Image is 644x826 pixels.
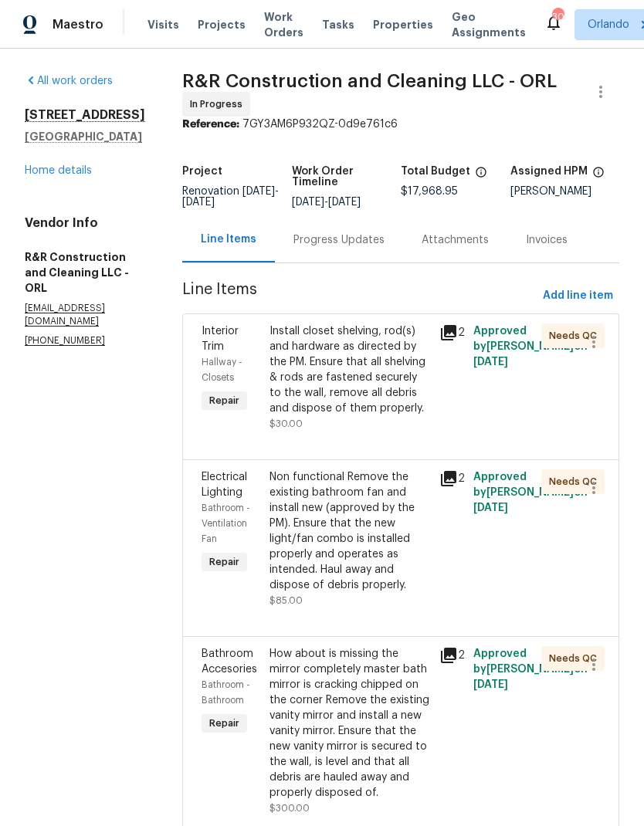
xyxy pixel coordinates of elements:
[588,17,629,32] span: Orlando
[473,679,508,690] span: [DATE]
[537,282,619,310] button: Add line item
[53,17,103,32] span: Maestro
[439,323,464,342] div: 2
[473,357,508,367] span: [DATE]
[322,19,354,30] span: Tasks
[202,472,247,498] span: Electrical Lighting
[526,232,568,248] div: Invoices
[552,9,563,25] div: 30
[269,804,310,813] span: $300.00
[401,186,458,197] span: $17,968.95
[328,197,361,208] span: [DATE]
[452,9,526,40] span: Geo Assignments
[549,328,603,344] span: Needs QC
[549,651,603,666] span: Needs QC
[473,472,588,513] span: Approved by [PERSON_NAME] on
[293,232,385,248] div: Progress Updates
[543,286,613,306] span: Add line item
[510,186,620,197] div: [PERSON_NAME]
[190,96,249,112] span: In Progress
[292,166,402,188] h5: Work Order Timeline
[439,469,464,488] div: 2
[269,596,303,605] span: $85.00
[182,197,215,208] span: [DATE]
[25,165,92,176] a: Home details
[147,17,179,32] span: Visits
[269,646,430,801] div: How about is missing the mirror completely master bath mirror is cracking chipped on the corner R...
[473,503,508,513] span: [DATE]
[269,323,430,416] div: Install closet shelving, rod(s) and hardware as directed by the PM. Ensure that all shelving & ro...
[549,474,603,489] span: Needs QC
[473,326,588,367] span: Approved by [PERSON_NAME] on
[182,186,279,208] span: Renovation
[25,76,113,86] a: All work orders
[202,680,250,705] span: Bathroom - Bathroom
[473,648,588,690] span: Approved by [PERSON_NAME] on
[242,186,275,197] span: [DATE]
[373,17,433,32] span: Properties
[198,17,246,32] span: Projects
[203,393,246,408] span: Repair
[203,716,246,731] span: Repair
[202,326,239,352] span: Interior Trim
[264,9,303,40] span: Work Orders
[182,119,239,130] b: Reference:
[202,357,242,382] span: Hallway - Closets
[401,166,470,177] h5: Total Budget
[269,469,430,593] div: Non functional Remove the existing bathroom fan and install new (approved by the PM). Ensure that...
[182,186,279,208] span: -
[422,232,489,248] div: Attachments
[203,554,246,570] span: Repair
[201,232,256,247] div: Line Items
[510,166,588,177] h5: Assigned HPM
[25,249,145,296] h5: R&R Construction and Cleaning LLC - ORL
[269,419,303,428] span: $30.00
[202,648,257,675] span: Bathroom Accesories
[475,166,487,186] span: The total cost of line items that have been proposed by Opendoor. This sum includes line items th...
[202,503,250,543] span: Bathroom - Ventilation Fan
[182,282,537,310] span: Line Items
[182,117,619,132] div: 7GY3AM6P932QZ-0d9e761c6
[592,166,605,186] span: The hpm assigned to this work order.
[182,72,557,90] span: R&R Construction and Cleaning LLC - ORL
[439,646,464,665] div: 2
[182,166,222,177] h5: Project
[25,215,145,231] h4: Vendor Info
[292,197,361,208] span: -
[292,197,324,208] span: [DATE]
